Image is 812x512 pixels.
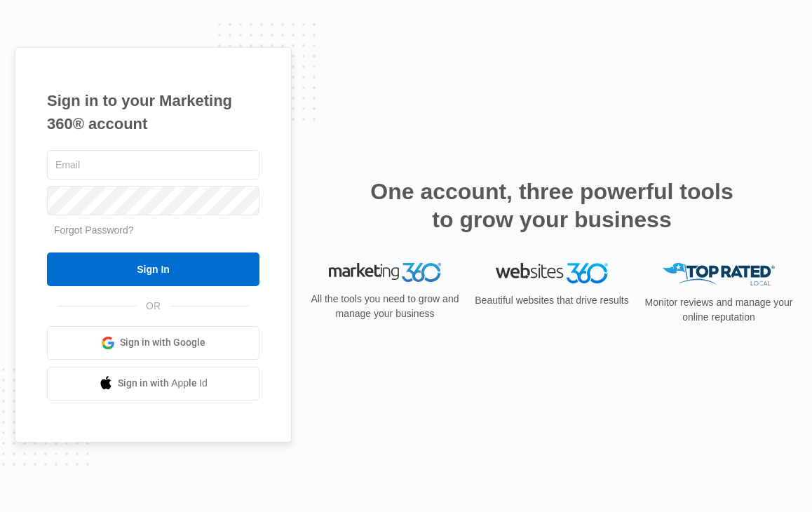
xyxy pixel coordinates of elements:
[118,376,208,391] span: Sign in with Apple Id
[47,367,259,400] a: Sign in with Apple Id
[47,89,259,135] h1: Sign in to your Marketing 360® account
[496,263,608,283] img: Websites 360
[663,263,775,286] img: Top Rated Local
[366,177,738,234] h2: One account, three powerful tools to grow your business
[136,299,170,314] span: OR
[329,263,441,283] img: Marketing 360
[120,335,205,350] span: Sign in with Google
[47,252,259,286] input: Sign In
[47,326,259,360] a: Sign in with Google
[47,150,259,180] input: Email
[306,292,463,321] p: All the tools you need to grow and manage your business
[54,224,134,236] a: Forgot Password?
[473,293,630,308] p: Beautiful websites that drive results
[640,295,797,325] p: Monitor reviews and manage your online reputation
